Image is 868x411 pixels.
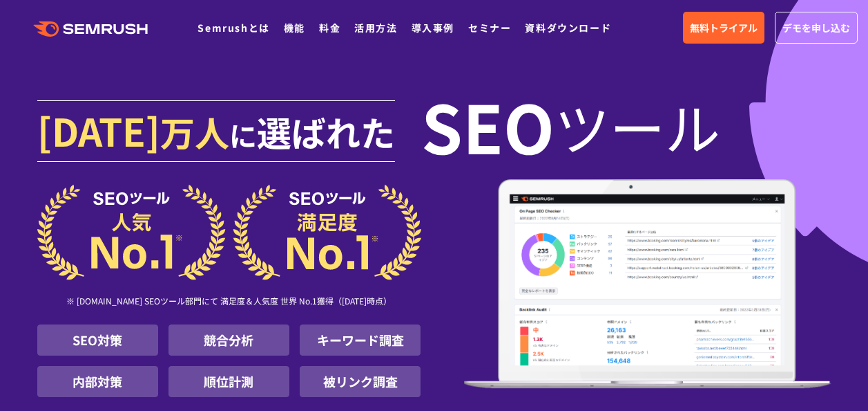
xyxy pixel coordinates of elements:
[319,21,340,35] a: 料金
[197,21,269,35] a: Semrushとは
[468,21,511,35] a: セミナー
[37,366,158,397] li: 内部対策
[168,325,289,356] li: 競合分析
[284,21,305,35] a: 機能
[37,325,158,356] li: SEO対策
[37,102,160,158] span: [DATE]
[300,366,421,397] li: 被リンク調査
[690,20,758,35] span: 無料トライアル
[782,20,850,35] span: デモを申し込む
[160,107,229,156] span: 万人
[354,21,397,35] a: 活用方法
[525,21,611,35] a: 資料ダウンロード
[168,366,289,397] li: 順位計測
[300,325,421,356] li: キーワード調査
[683,12,764,44] a: 無料トライアル
[412,21,454,35] a: 導入事例
[775,12,858,44] a: デモを申し込む
[421,98,554,154] span: SEO
[257,107,395,156] span: 選ばれた
[229,115,257,155] span: に
[554,98,720,154] span: ツール
[37,280,421,325] div: ※ [DOMAIN_NAME] SEOツール部門にて 満足度＆人気度 世界 No.1獲得（[DATE]時点）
